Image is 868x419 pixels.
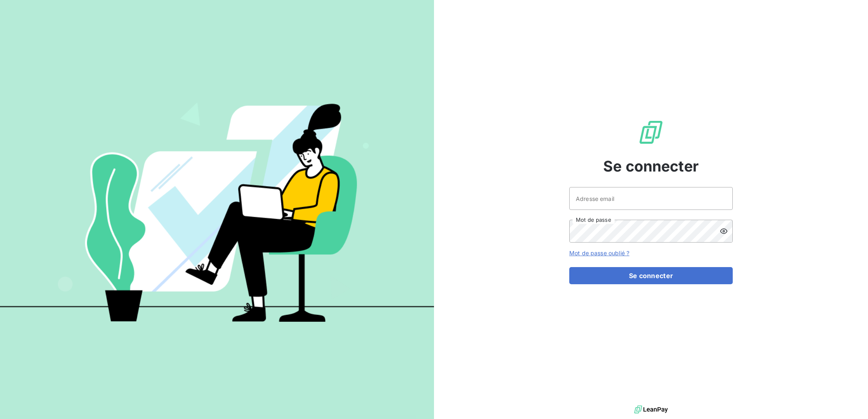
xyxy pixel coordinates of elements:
[569,267,733,284] button: Se connecter
[638,119,664,145] img: Logo LeanPay
[634,403,668,416] img: logo
[603,155,699,177] span: Se connecter
[569,187,733,210] input: placeholder
[569,250,629,256] a: Mot de passe oublié ?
